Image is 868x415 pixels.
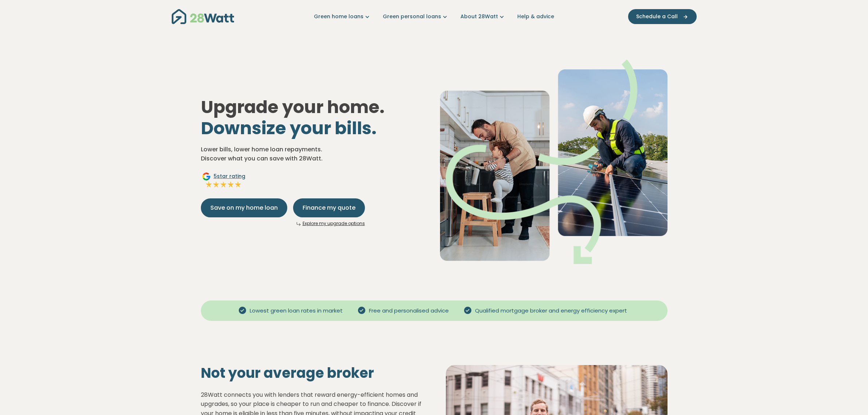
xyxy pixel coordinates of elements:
[472,307,630,315] span: Qualified mortgage broker and energy efficiency expert
[247,307,346,315] span: Lowest green loan rates in market
[234,181,242,188] img: Full star
[172,9,234,24] img: 28Watt
[205,181,213,188] img: Full star
[293,198,365,217] button: Finance my quote
[628,9,697,24] button: Schedule a Call
[201,145,428,163] p: Lower bills, lower home loan repayments. Discover what you can save with 28Watt.
[201,97,428,139] h1: Upgrade your home.
[303,220,365,226] a: Explore my upgrade options
[201,198,287,217] button: Save on my home loan
[636,13,678,20] span: Schedule a Call
[201,365,423,381] h2: Not your average broker
[440,59,667,264] img: Dad helping toddler
[314,13,371,20] a: Green home loans
[201,172,246,190] a: Google5star ratingFull starFull starFull starFull starFull star
[366,307,452,315] span: Free and personalised advice
[210,203,278,212] span: Save on my home loan
[214,172,245,180] span: 5 star rating
[213,181,220,188] img: Full star
[172,7,697,26] nav: Main navigation
[201,116,377,140] span: Downsize your bills.
[460,13,506,20] a: About 28Watt
[383,13,449,20] a: Green personal loans
[202,172,211,181] img: Google
[517,13,554,20] a: Help & advice
[220,181,227,188] img: Full star
[227,181,234,188] img: Full star
[303,203,355,212] span: Finance my quote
